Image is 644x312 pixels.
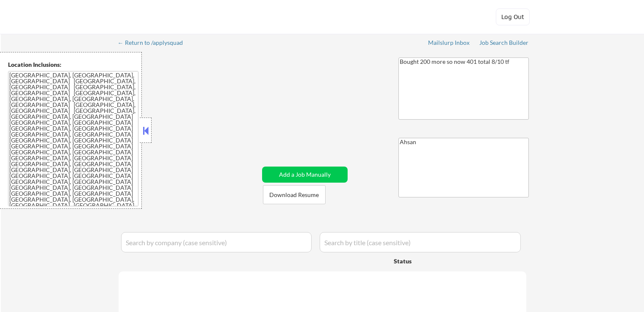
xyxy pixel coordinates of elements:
[8,60,138,69] div: Location Inclusions:
[263,185,326,204] button: Download Resume
[428,39,470,48] a: Mailslurp Inbox
[262,167,348,183] button: Add a Job Manually
[320,232,521,252] input: Search by title (case sensitive)
[479,40,529,46] div: Job Search Builder
[394,253,467,268] div: Status
[118,40,191,46] div: ← Return to /applysquad
[496,8,530,25] button: Log Out
[479,39,529,48] a: Job Search Builder
[428,40,470,46] div: Mailslurp Inbox
[118,39,191,48] a: ← Return to /applysquad
[121,232,312,252] input: Search by company (case sensitive)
